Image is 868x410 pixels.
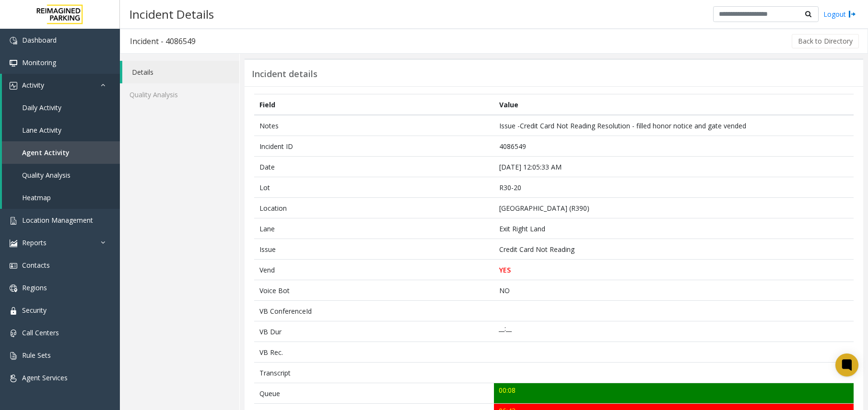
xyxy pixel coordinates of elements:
[22,193,51,202] span: Heatmap
[120,30,205,52] h3: Incident - 4086549
[10,59,17,67] img: 'icon'
[22,125,61,135] span: Lane Activity
[10,375,17,382] img: 'icon'
[10,217,17,225] img: 'icon'
[10,239,17,247] img: 'icon'
[254,198,494,218] td: Location
[22,261,50,270] span: Contacts
[22,35,57,45] span: Dashboard
[254,321,494,342] td: VB Dur
[2,141,120,164] a: Agent Activity
[22,238,47,247] span: Reports
[494,321,854,342] td: __:__
[494,94,854,115] th: Value
[254,157,494,177] td: Date
[494,218,854,239] td: Exit Right Land
[22,103,61,112] span: Daily Activity
[494,115,854,136] td: Issue -Credit Card Not Reading Resolution - filled honor notice and gate vended
[848,9,856,19] img: logout
[494,239,854,260] td: Credit Card Not Reading
[22,283,47,292] span: Regions
[494,383,854,404] td: 00:08
[494,136,854,157] td: 4086549
[254,136,494,157] td: Incident ID
[494,177,854,198] td: R30-20
[10,352,17,360] img: 'icon'
[22,148,70,157] span: Agent Activity
[499,265,849,275] p: YES
[254,301,494,321] td: VB ConferenceId
[254,260,494,280] td: Vend
[120,83,239,106] a: Quality Analysis
[254,115,494,136] td: Notes
[254,94,494,115] th: Field
[254,218,494,239] td: Lane
[2,96,120,119] a: Daily Activity
[2,119,120,141] a: Lane Activity
[254,280,494,301] td: Voice Bot
[2,164,120,186] a: Quality Analysis
[792,34,859,48] button: Back to Directory
[10,285,17,292] img: 'icon'
[22,58,56,67] span: Monitoring
[2,186,120,209] a: Heatmap
[22,216,93,225] span: Location Management
[22,351,51,360] span: Rule Sets
[22,80,44,90] span: Activity
[10,330,17,337] img: 'icon'
[22,306,47,315] span: Security
[10,262,17,270] img: 'icon'
[22,171,70,180] span: Quality Analysis
[2,74,120,96] a: Activity
[494,198,854,218] td: [GEOGRAPHIC_DATA] (R390)
[254,239,494,260] td: Issue
[254,383,494,404] td: Queue
[254,342,494,363] td: VB Rec.
[22,373,68,382] span: Agent Services
[10,82,17,90] img: 'icon'
[22,328,59,337] span: Call Centers
[125,2,219,26] h3: Incident Details
[122,61,239,83] a: Details
[10,307,17,315] img: 'icon'
[252,69,317,80] h3: Incident details
[254,363,494,383] td: Transcript
[823,9,856,19] a: Logout
[499,285,849,296] p: NO
[254,177,494,198] td: Lot
[10,37,17,45] img: 'icon'
[494,157,854,177] td: [DATE] 12:05:33 AM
